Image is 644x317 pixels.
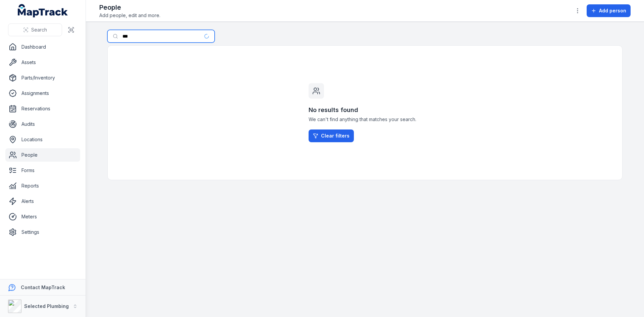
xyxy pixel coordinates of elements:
[99,3,160,12] h2: People
[5,179,80,193] a: Reports
[21,284,65,290] strong: Contact MapTrack
[309,116,421,123] span: We can't find anything that matches your search.
[99,12,160,19] span: Add people, edit and more.
[5,195,80,208] a: Alerts
[5,148,80,162] a: People
[5,133,80,146] a: Locations
[5,164,80,177] a: Forms
[5,225,80,239] a: Settings
[5,40,80,54] a: Dashboard
[5,56,80,69] a: Assets
[18,4,68,17] a: MapTrack
[5,71,80,85] a: Parts/Inventory
[599,7,626,14] span: Add person
[8,23,62,36] button: Search
[309,105,421,115] h3: No results found
[24,303,69,309] strong: Selected Plumbing
[31,27,47,33] span: Search
[5,210,80,223] a: Meters
[5,117,80,131] a: Audits
[5,102,80,115] a: Reservations
[309,129,354,142] a: Clear filters
[5,87,80,100] a: Assignments
[587,4,631,17] button: Add person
